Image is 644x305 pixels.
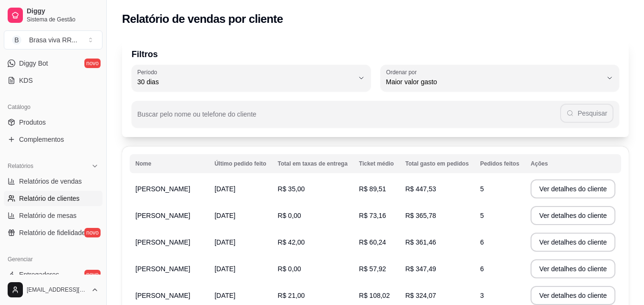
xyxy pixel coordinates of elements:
span: [PERSON_NAME] [135,185,190,193]
span: [EMAIL_ADDRESS][DOMAIN_NAME] [27,286,87,294]
span: R$ 42,00 [278,238,305,246]
a: Diggy Botnovo [4,56,102,71]
h2: Relatório de vendas por cliente [122,11,283,27]
span: [PERSON_NAME] [135,265,190,273]
span: R$ 361,46 [405,238,436,246]
span: Maior valor gasto [386,77,603,87]
th: Nome [130,154,209,173]
span: 5 [480,212,484,219]
th: Último pedido feito [209,154,272,173]
label: Ordenar por [386,68,420,76]
span: Diggy [27,7,99,16]
span: R$ 73,16 [359,212,386,219]
th: Total gasto em pedidos [399,154,474,173]
span: B [12,35,21,45]
th: Ticket médio [353,154,399,173]
button: Select a team [4,30,102,49]
span: Complementos [19,135,64,144]
span: Relatório de fidelidade [19,228,85,237]
th: Total em taxas de entrega [272,154,354,173]
span: Relatórios [8,162,33,170]
a: Complementos [4,132,102,147]
span: Relatório de mesas [19,211,77,220]
span: R$ 0,00 [278,265,301,273]
a: Produtos [4,115,102,130]
p: Filtros [132,48,619,61]
span: R$ 347,49 [405,265,436,273]
span: Diggy Bot [19,59,48,68]
span: [PERSON_NAME] [135,212,190,219]
th: Ações [525,154,621,173]
span: [PERSON_NAME] [135,238,190,246]
div: Gerenciar [4,252,102,267]
span: R$ 447,53 [405,185,436,193]
span: [DATE] [215,212,235,219]
a: DiggySistema de Gestão [4,4,102,27]
button: [EMAIL_ADDRESS][DOMAIN_NAME] [4,278,102,301]
input: Buscar pelo nome ou telefone do cliente [137,113,560,123]
span: R$ 324,07 [405,292,436,299]
span: R$ 57,92 [359,265,386,273]
span: Sistema de Gestão [27,16,99,23]
label: Período [137,68,160,76]
span: 30 dias [137,77,354,87]
span: [PERSON_NAME] [135,292,190,299]
th: Pedidos feitos [474,154,525,173]
span: Produtos [19,118,46,127]
span: [DATE] [215,185,235,193]
span: [DATE] [215,265,235,273]
button: Ver detalhes do cliente [531,179,615,198]
span: R$ 89,51 [359,185,386,193]
span: 3 [480,292,484,299]
button: Ver detalhes do cliente [531,206,615,225]
a: KDS [4,73,102,88]
span: R$ 365,78 [405,212,436,219]
span: Entregadores [19,270,59,279]
div: Brasa viva RR ... [29,35,77,45]
a: Entregadoresnovo [4,267,102,282]
span: [DATE] [215,238,235,246]
button: Ver detalhes do cliente [531,286,615,305]
button: Ordenar porMaior valor gasto [380,65,620,91]
span: [DATE] [215,292,235,299]
span: R$ 60,24 [359,238,386,246]
span: 6 [480,265,484,273]
span: R$ 0,00 [278,212,301,219]
span: R$ 21,00 [278,292,305,299]
a: Relatório de mesas [4,208,102,223]
span: R$ 108,02 [359,292,390,299]
span: KDS [19,76,33,85]
div: Catálogo [4,99,102,115]
a: Relatório de fidelidadenovo [4,225,102,240]
button: Ver detalhes do cliente [531,233,615,252]
button: Ver detalhes do cliente [531,259,615,278]
span: Relatórios de vendas [19,177,82,186]
span: Relatório de clientes [19,194,80,203]
span: R$ 35,00 [278,185,305,193]
span: 6 [480,238,484,246]
a: Relatório de clientes [4,191,102,206]
button: Período30 dias [132,65,371,91]
span: 5 [480,185,484,193]
a: Relatórios de vendas [4,174,102,189]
